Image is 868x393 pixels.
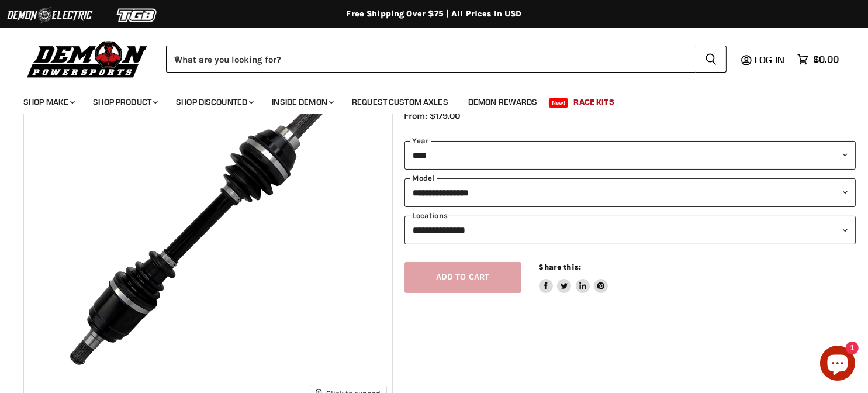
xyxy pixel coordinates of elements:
[539,263,581,271] span: Share this:
[15,90,82,114] a: Shop Make
[84,90,165,114] a: Shop Product
[404,216,856,244] select: keys
[263,90,341,114] a: Inside Demon
[565,90,623,114] a: Race Kits
[343,90,457,114] a: Request Custom Axles
[459,90,547,114] a: Demon Rewards
[6,4,94,26] img: Demon Electric Logo 2
[755,54,784,65] span: Log in
[539,262,608,293] aside: Share this:
[15,85,836,114] ul: Main menu
[817,346,859,384] inbox-online-store-chat: Shopify online store chat
[813,54,839,65] span: $0.00
[23,38,151,80] img: Demon Powersports
[791,51,845,68] a: $0.00
[404,111,461,121] span: From: $179.00
[749,54,791,65] a: Log in
[696,46,727,73] button: Search
[167,90,261,114] a: Shop Discounted
[404,141,856,170] select: year
[94,4,181,26] img: TGB Logo 2
[404,178,856,207] select: modal-name
[166,46,727,73] form: Product
[549,98,569,108] span: New!
[166,46,696,73] input: When autocomplete results are available use up and down arrows to review and enter to select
